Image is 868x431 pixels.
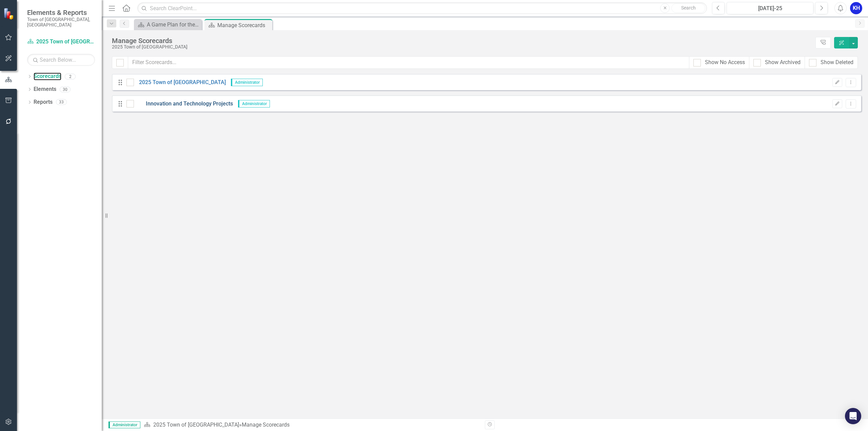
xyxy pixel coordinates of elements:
div: Show No Access [705,59,745,66]
div: Show Deleted [821,59,853,66]
button: [DATE]-25 [727,2,813,14]
div: Manage Scorecards [112,37,812,44]
input: Search ClearPoint... [137,2,707,14]
a: A Game Plan for the Future [136,20,200,29]
a: Scorecards [34,73,61,80]
a: Innovation and Technology Projects [134,100,233,108]
span: Administrator [231,79,263,86]
small: Town of [GEOGRAPHIC_DATA], [GEOGRAPHIC_DATA] [27,17,95,28]
span: Search [681,5,696,11]
input: Search Below... [27,54,95,66]
div: 2 [65,74,76,79]
a: 2025 Town of [GEOGRAPHIC_DATA] [134,79,226,86]
a: Reports [34,98,53,106]
div: Manage Scorecards [217,21,271,30]
span: Administrator [238,100,270,107]
div: [DATE]-25 [729,4,811,13]
a: Elements [34,85,56,93]
div: 2025 Town of [GEOGRAPHIC_DATA] [112,44,812,50]
span: Administrator [108,422,140,428]
div: Show Archived [765,59,801,66]
div: 33 [56,99,67,105]
div: A Game Plan for the Future [147,20,200,29]
a: 2025 Town of [GEOGRAPHIC_DATA] [153,422,239,428]
img: ClearPoint Strategy [3,8,15,20]
button: KH [850,2,862,14]
span: Elements & Reports [27,8,95,17]
button: Search [671,3,705,13]
div: » Manage Scorecards [144,421,480,429]
div: 30 [60,86,71,92]
a: 2025 Town of [GEOGRAPHIC_DATA] [27,38,95,46]
input: Filter Scorecards... [128,56,689,69]
div: Open Intercom Messenger [845,408,861,424]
